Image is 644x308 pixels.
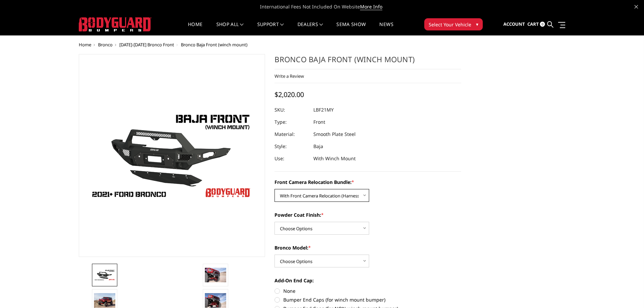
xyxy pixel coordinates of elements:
[216,22,244,35] a: shop all
[98,42,113,48] a: Bronco
[313,116,325,128] dd: Front
[610,276,644,308] iframe: Chat Widget
[94,293,115,307] img: Bronco Baja Front (winch mount)
[275,179,461,186] label: Front Camera Relocation Bundle:
[275,287,461,294] label: None
[205,293,226,307] img: Bronco Baja Front (winch mount)
[188,22,202,35] a: Home
[275,244,461,251] label: Bronco Model:
[503,15,525,33] a: Account
[336,22,366,35] a: SEMA Show
[94,269,115,281] img: Bodyguard Ford Bronco
[275,140,308,152] dt: Style:
[275,296,461,303] label: Bumper End Caps (for winch mount bumper)
[119,42,174,48] a: [DATE]-[DATE] Bronco Front
[181,42,247,48] span: Bronco Baja Front (winch mount)
[275,128,308,140] dt: Material:
[527,15,545,33] a: Cart 0
[275,277,461,284] label: Add-On End Cap:
[360,3,382,10] a: More Info
[275,152,308,165] dt: Use:
[79,17,151,31] img: BODYGUARD BUMPERS
[275,104,308,116] dt: SKU:
[275,211,461,218] label: Powder Coat Finish:
[275,90,304,99] span: $2,020.00
[275,116,308,128] dt: Type:
[275,73,304,79] a: Write a Review
[205,268,226,282] img: Bronco Baja Front (winch mount)
[297,22,323,35] a: Dealers
[79,54,265,257] a: Bodyguard Ford Bronco
[257,22,284,35] a: Support
[527,21,539,27] span: Cart
[313,152,356,165] dd: With Winch Mount
[429,21,471,28] span: Select Your Vehicle
[313,104,334,116] dd: LBF21MY
[313,140,323,152] dd: Baja
[379,22,393,35] a: News
[313,128,356,140] dd: Smooth Plate Steel
[476,21,478,28] span: ▾
[540,22,545,27] span: 0
[79,42,91,48] a: Home
[424,18,483,30] button: Select Your Vehicle
[275,54,461,69] h1: Bronco Baja Front (winch mount)
[503,21,525,27] span: Account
